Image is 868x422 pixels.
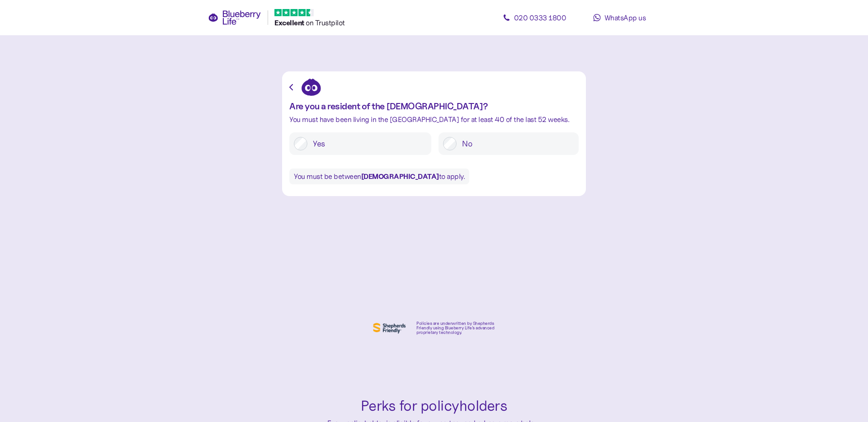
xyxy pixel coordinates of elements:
[274,18,306,27] span: Excellent ️
[289,169,469,184] div: You must be between to apply.
[306,18,345,27] span: on Trustpilot
[287,395,581,417] div: Perks for policyholders
[371,321,407,335] img: Shephers Friendly
[307,137,427,150] label: Yes
[514,13,566,22] span: 020 0333 1800
[289,116,579,123] div: You must have been living in the [GEOGRAPHIC_DATA] for at least 40 of the last 52 weeks.
[416,321,497,335] div: Policies are underwritten by Shepherds Friendly using Blueberry Life’s advanced proprietary techn...
[579,9,660,27] a: WhatsApp us
[494,9,575,27] a: 020 0333 1800
[289,101,579,111] div: Are you a resident of the [DEMOGRAPHIC_DATA]?
[604,13,646,22] span: WhatsApp us
[457,137,574,150] label: No
[361,172,439,181] b: [DEMOGRAPHIC_DATA]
